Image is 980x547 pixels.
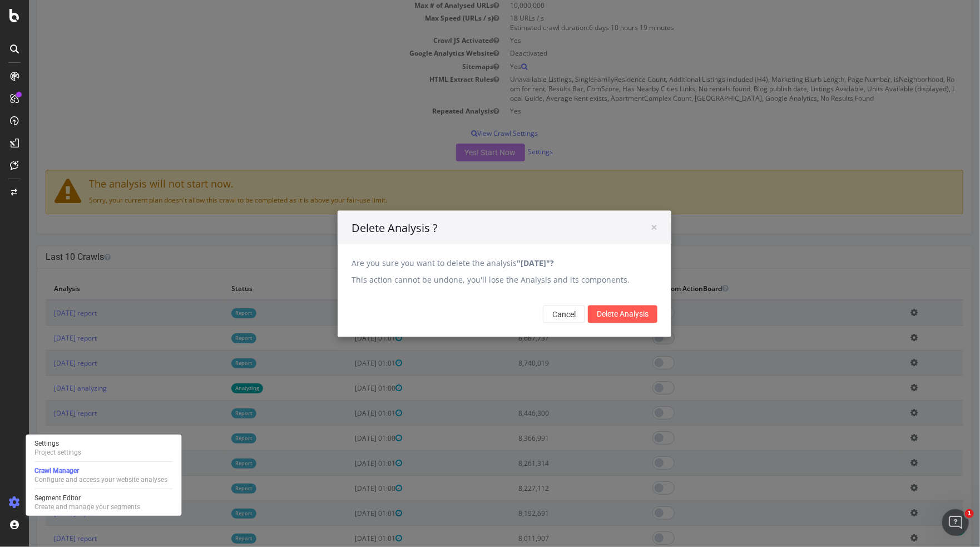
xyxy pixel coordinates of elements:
div: Settings [34,439,81,448]
input: Delete Analysis [559,305,628,323]
span: × [622,219,628,235]
p: Are you sure you want to delete the analysis [323,258,628,269]
span: 1 [965,509,974,518]
button: Cancel [514,305,556,323]
b: "[DATE]"? [488,258,525,268]
a: SettingsProject settings [30,438,177,458]
iframe: Intercom live chat [942,509,969,536]
div: Create and manage your segments [34,502,140,511]
div: Configure and access your website analyses [34,475,167,484]
div: Crawl Manager [34,466,167,475]
a: Segment EditorCreate and manage your segments [30,492,177,512]
div: Project settings [34,448,81,457]
h4: Delete Analysis ? [323,220,628,236]
div: Segment Editor [34,494,140,502]
p: This action cannot be undone, you'll lose the Analysis and its components. [323,274,628,285]
a: Crawl ManagerConfigure and access your website analyses [30,465,177,485]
